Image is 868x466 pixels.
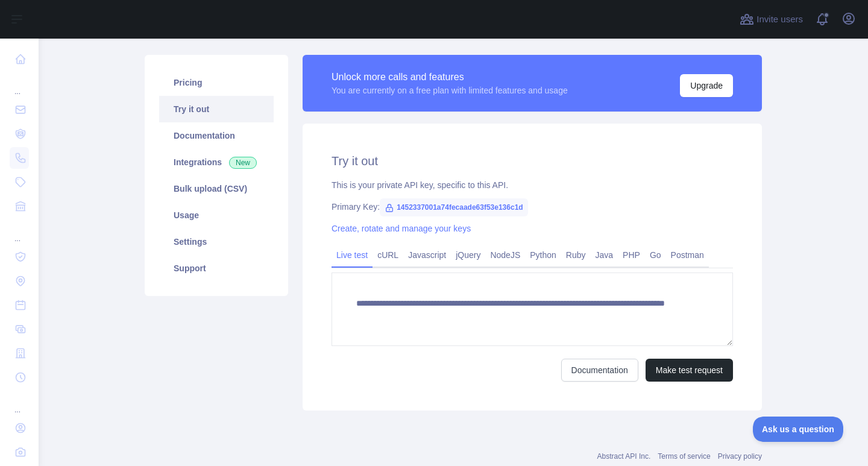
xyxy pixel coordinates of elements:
span: 1452337001a74fecaade63f53e136c1d [380,198,528,216]
a: Usage [159,202,274,228]
a: Go [645,245,666,265]
a: Java [591,245,618,265]
a: Pricing [159,69,274,96]
a: Support [159,255,274,282]
a: PHP [618,245,645,265]
div: You are currently on a free plan with limited features and usage [332,84,568,96]
button: Upgrade [680,74,733,97]
div: ... [10,391,29,415]
a: Privacy policy [718,452,762,461]
a: Live test [332,245,373,265]
a: Abstract API Inc. [597,452,651,461]
a: Documentation [561,359,638,382]
div: ... [10,219,29,244]
a: Terms of service [658,452,710,461]
a: NodeJS [485,245,525,265]
a: jQuery [451,245,485,265]
a: Python [525,245,561,265]
a: cURL [373,245,403,265]
a: Postman [666,245,709,265]
a: Try it out [159,96,274,122]
div: Primary Key: [332,201,733,213]
span: New [229,157,257,169]
a: Javascript [403,245,451,265]
div: ... [10,72,29,96]
a: Documentation [159,122,274,149]
a: Ruby [561,245,591,265]
button: Invite users [737,10,805,29]
div: Unlock more calls and features [332,70,568,84]
div: This is your private API key, specific to this API. [332,179,733,191]
iframe: Toggle Customer Support [753,417,844,442]
a: Integrations New [159,149,274,175]
a: Create, rotate and manage your keys [332,224,471,233]
h2: Try it out [332,153,733,169]
a: Bulk upload (CSV) [159,175,274,202]
button: Make test request [646,359,733,382]
a: Settings [159,228,274,255]
span: Invite users [756,13,803,27]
